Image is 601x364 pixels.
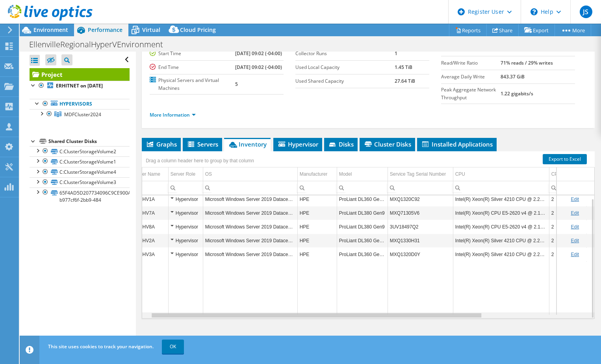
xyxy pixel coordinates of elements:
td: Column CPU, Value Intel(R) Xeon(R) Silver 4210 CPU @ 2.20GHz [453,234,549,247]
td: CPU Column [453,167,549,181]
td: Column Server Name, Value ERHHV7A [130,206,168,220]
div: CPU [455,169,465,179]
b: 1.45 TiB [395,64,412,71]
td: Column CPU Sockets, Value 2 [549,234,586,247]
div: Hypervisor [171,222,201,232]
div: Data grid [142,151,595,319]
div: Hypervisor [171,250,201,259]
a: Hypervisors [30,99,130,109]
span: Cloud Pricing [180,26,216,33]
td: Column CPU Sockets, Value 2 [549,247,586,261]
span: Virtual [142,26,160,33]
td: Column Manufacturer, Value HPE [297,220,337,234]
b: 1.22 gigabits/s [501,90,533,97]
span: Hypervisor [277,140,318,148]
a: C:ClusterStorageVolume3 [30,177,130,188]
td: Column CPU Sockets, Filter cell [549,181,586,195]
td: Column OS, Value Microsoft Windows Server 2019 Datacenter [203,192,297,206]
label: Used Shared Capacity [295,77,395,85]
b: ERHITNET on [DATE] [56,82,103,89]
div: Shared Cluster Disks [48,137,130,146]
span: Environment [33,26,68,33]
td: Column Model, Value ProLiant DL360 Gen10 [337,234,388,247]
td: Column CPU Sockets, Value 2 [549,220,586,234]
a: MDFCluster2024 [30,109,130,119]
td: OS Column [203,167,297,181]
span: Cluster Disks [364,140,411,148]
div: Hypervisor [171,236,201,245]
svg: \n [531,8,538,15]
b: 5 [235,81,238,87]
a: C:ClusterStorageVolume4 [30,167,130,177]
a: Edit [571,252,579,257]
td: Model Column [337,167,388,181]
td: Column CPU Sockets, Value 2 [549,192,586,206]
span: Graphs [146,140,177,148]
b: 71% reads / 29% writes [501,59,553,66]
td: Column Manufacturer, Value HPE [297,234,337,247]
a: ERHITNET on [DATE] [30,81,130,91]
b: [DATE] 09:02 (-04:00) [235,50,282,57]
td: Column Model, Value ProLiant DL380 Gen9 [337,220,388,234]
td: Column Service Tag Serial Number, Filter cell [388,181,453,195]
a: Edit [571,197,579,202]
td: Column Manufacturer, Value HPE [297,247,337,261]
a: 65F4AD5D207734096C9CE900AB0DFAA1-b977cf6f-2bb9-484 [30,188,130,205]
span: Servers [187,140,218,148]
a: Edit [571,210,579,216]
div: Manufacturer [300,169,328,179]
td: Column Service Tag Serial Number, Value MXQ1320C92 [388,192,453,206]
div: CPU Sockets [551,169,579,179]
td: Column CPU Sockets, Value 2 [549,206,586,220]
label: Peak Aggregate Network Throughput [441,86,501,102]
span: Installed Applications [421,140,493,148]
td: Column Model, Value ProLiant DL360 Gen10 [337,192,388,206]
div: Server Role [171,169,195,179]
label: Physical Servers and Virtual Machines [150,76,235,92]
h1: EllenvilleRegionalHyperVEnvironment [26,40,175,49]
td: Column Manufacturer, Value HPE [297,192,337,206]
td: Column CPU, Value Intel(R) Xeon(R) Silver 4210 CPU @ 2.20GHz [453,192,549,206]
div: Drag a column header here to group by that column [144,155,256,166]
td: Column CPU, Value Intel(R) Xeon(R) CPU E5-2620 v4 @ 2.10GHz [453,206,549,220]
label: Start Time [150,50,235,58]
b: 27.64 TiB [395,78,415,84]
a: Export to Excel [543,154,587,164]
div: OS [205,169,212,179]
td: Column Service Tag Serial Number, Value MXQ71305V6 [388,206,453,220]
td: Column OS, Value Microsoft Windows Server 2019 Datacenter [203,234,297,247]
a: Reports [449,24,487,36]
td: Column OS, Value Microsoft Windows Server 2019 Datacenter [203,206,297,220]
a: Edit [571,224,579,230]
td: Column Server Name, Value ERHHV1A [130,192,168,206]
td: Column Model, Value ProLiant DL380 Gen9 [337,206,388,220]
td: Column Server Role, Value Hypervisor [168,220,203,234]
td: Server Name Column [130,167,168,181]
a: C:ClusterStorageVolume2 [30,146,130,156]
a: C:ClusterStorageVolume1 [30,156,130,167]
span: Disks [328,140,354,148]
a: Export [518,24,555,36]
td: Column Server Role, Filter cell [168,181,203,195]
label: Read/Write Ratio [441,59,501,67]
span: Inventory [228,140,267,148]
a: Edit [571,238,579,243]
td: Server Role Column [168,167,203,181]
span: JS [580,6,592,18]
td: Column CPU, Value Intel(R) Xeon(R) CPU E5-2620 v4 @ 2.10GHz [453,220,549,234]
label: End Time [150,63,235,71]
td: Column Service Tag Serial Number, Value MXQ1320D0Y [388,247,453,261]
td: Column Server Role, Value Hypervisor [168,247,203,261]
td: Column CPU, Value Intel(R) Xeon(R) Silver 4210 CPU @ 2.20GHz [453,247,549,261]
td: Column Service Tag Serial Number, Value 3UV18497Q2 [388,220,453,234]
span: Performance [88,26,122,33]
a: More Information [150,111,196,118]
td: Column Model, Value ProLiant DL360 Gen10 [337,247,388,261]
td: Service Tag Serial Number Column [388,167,453,181]
b: 4792 at [GEOGRAPHIC_DATA], 2610 at 95% [501,36,568,52]
td: Column Server Name, Value ERHHV3A [130,247,168,261]
div: Model [339,169,352,179]
td: Column Server Name, Filter cell [130,181,168,195]
b: [DATE] 09:02 (-04:00) [235,64,282,71]
td: Column Server Name, Value ERHHV8A [130,220,168,234]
